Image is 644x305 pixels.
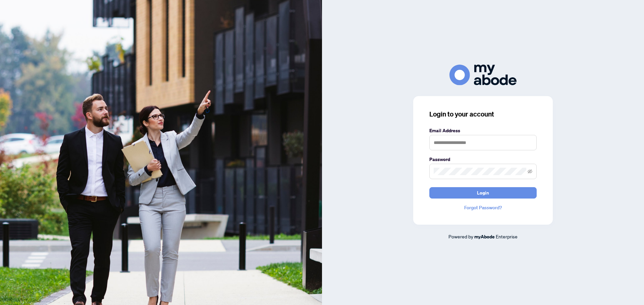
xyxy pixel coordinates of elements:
[429,109,537,119] h3: Login to your account
[528,169,532,174] span: eye-invisible
[449,65,517,85] img: ma-logo
[448,233,473,239] span: Powered by
[429,127,537,134] label: Email Address
[429,204,537,211] a: Forgot Password?
[429,187,537,199] button: Login
[477,187,489,198] span: Login
[429,156,537,163] label: Password
[496,233,518,239] span: Enterprise
[474,233,495,240] a: myAbode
